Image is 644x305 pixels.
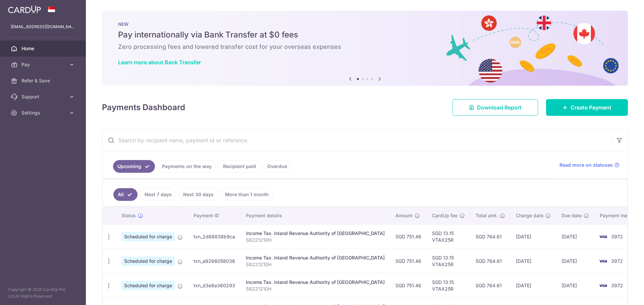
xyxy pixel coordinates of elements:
td: [DATE] [556,249,594,273]
input: Search by recipient name, payment id or reference [102,130,611,151]
span: Scheduled for charge [121,232,175,241]
td: SGD 13.15 VTAX25R [427,249,470,273]
td: [DATE] [556,273,594,298]
p: NEW [118,21,612,27]
span: Amount [395,212,413,219]
a: Learn more about Bank Transfer [118,59,201,66]
span: Read more on statuses [559,162,613,168]
img: Bank Card [596,282,610,290]
span: Support [21,93,66,100]
span: CardUp fee [432,212,458,219]
div: Income Tax. Inland Revenue Authority of [GEOGRAPHIC_DATA] [246,279,385,286]
span: Scheduled for charge [121,256,175,266]
a: All [113,188,138,201]
td: txn_d3e8a360293 [188,273,240,298]
span: 3972 [611,283,623,288]
span: Charge date [516,212,543,219]
a: Download Report [452,99,538,116]
td: SGD 751.46 [390,249,427,273]
span: Home [21,45,66,52]
td: SGD 751.46 [390,224,427,249]
p: S8221210H [246,286,385,292]
div: Income Tax. Inland Revenue Authority of [GEOGRAPHIC_DATA] [246,230,385,237]
a: Next 7 days [140,188,176,201]
a: Payments on the way [158,160,216,173]
td: SGD 751.46 [390,273,427,298]
img: Bank transfer banner [102,11,628,86]
td: SGD 764.61 [470,249,511,273]
img: Bank Card [596,257,610,265]
span: Refer & Save [21,77,66,84]
a: Overdue [263,160,291,173]
td: txn_a9266058036 [188,249,240,273]
p: S8221210H [246,261,385,268]
span: 3972 [611,258,623,264]
td: [DATE] [511,273,556,298]
h5: Pay internationally via Bank Transfer at $0 fees [118,29,612,40]
td: SGD 764.61 [470,224,511,249]
td: txn_2d88838b9ca [188,224,240,249]
td: [DATE] [511,224,556,249]
span: Status [121,212,136,219]
span: Total amt. [476,212,498,219]
span: Pay [21,61,66,68]
span: Due date [561,212,582,219]
span: Settings [21,109,66,116]
td: SGD 764.61 [470,273,511,298]
a: Next 30 days [179,188,218,201]
th: Payment ID [188,207,240,224]
a: Create Payment [546,99,628,116]
td: SGD 13.15 VTAX25R [427,273,470,298]
img: Bank Card [596,233,610,241]
a: Upcoming [113,160,155,173]
p: [EMAIL_ADDRESS][DOMAIN_NAME] [11,23,75,30]
span: Scheduled for charge [121,281,175,290]
span: Create Payment [571,103,611,111]
a: Recipient paid [219,160,260,173]
h6: Zero processing fees and lowered transfer cost for your overseas expenses [118,43,612,51]
h4: Payments Dashboard [102,101,185,113]
img: CardUp [8,5,41,13]
th: Payment details [240,207,390,224]
td: SGD 13.15 VTAX25R [427,224,470,249]
span: 3972 [611,234,623,239]
a: More than 1 month [221,188,273,201]
span: Download Report [477,103,522,111]
div: Income Tax. Inland Revenue Authority of [GEOGRAPHIC_DATA] [246,254,385,261]
td: [DATE] [511,249,556,273]
a: Read more on statuses [559,162,620,168]
p: S8221210H [246,237,385,243]
td: [DATE] [556,224,594,249]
